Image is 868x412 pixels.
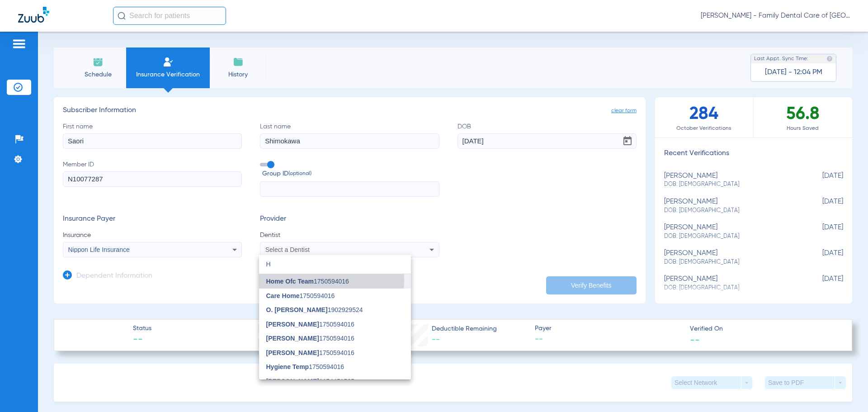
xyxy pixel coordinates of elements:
span: [PERSON_NAME] [266,335,319,342]
span: Hygiene Temp [266,363,309,370]
span: O. [PERSON_NAME] [266,306,328,313]
span: 1902929524 [266,307,363,313]
span: 1750594016 [266,293,335,299]
span: 1750594016 [266,278,349,284]
span: Care Home [266,292,300,299]
span: Home Ofc Team [266,278,314,285]
span: 1750594016 [266,335,354,341]
span: [PERSON_NAME] [266,349,319,356]
span: 1750594016 [266,321,354,327]
span: 1750594016 [266,364,344,370]
span: [PERSON_NAME] [266,321,319,328]
span: 1750594016 [266,350,354,356]
span: [PERSON_NAME] [266,378,319,385]
input: dropdown search [259,255,411,274]
span: 1154451565 [266,378,354,384]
